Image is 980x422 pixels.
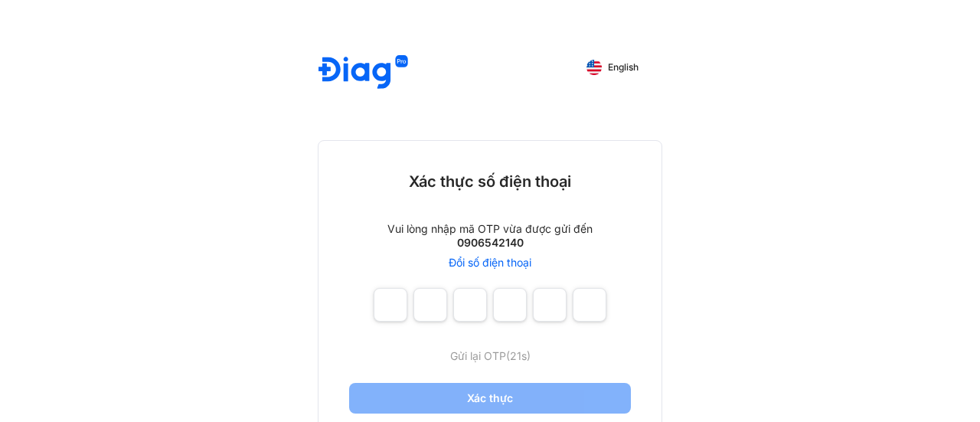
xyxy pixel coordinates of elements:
[457,236,524,250] div: 0906542140
[576,55,649,80] button: English
[387,222,593,236] div: Vui lòng nhập mã OTP vừa được gửi đến
[449,256,531,270] a: Đổi số điện thoại
[349,383,631,414] button: Xác thực
[586,60,602,75] img: English
[318,55,408,91] img: logo
[608,62,639,73] span: English
[409,172,571,191] div: Xác thực số điện thoại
